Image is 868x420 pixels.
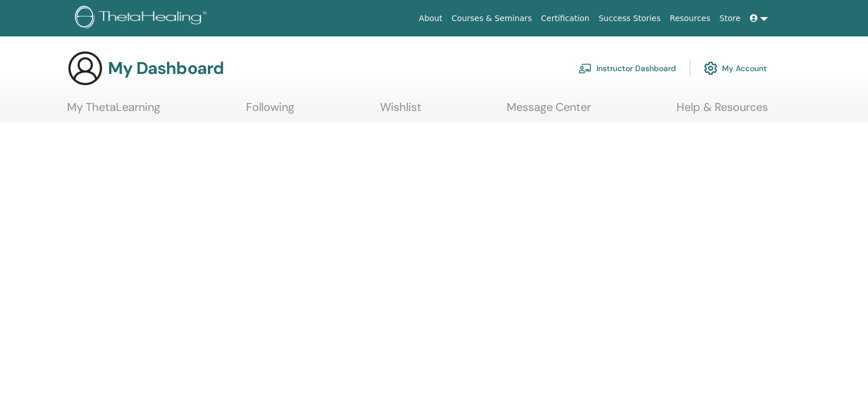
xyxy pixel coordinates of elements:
[67,100,160,122] a: My ThetaLearning
[380,100,422,122] a: Wishlist
[704,59,717,78] img: cog.svg
[447,8,537,29] a: Courses & Seminars
[536,8,594,29] a: Certification
[715,8,745,29] a: Store
[578,63,592,73] img: chalkboard-teacher.svg
[507,100,591,122] a: Message Center
[75,6,211,31] img: logo.png
[704,56,767,81] a: My Account
[414,8,446,29] a: About
[578,56,676,81] a: Instructor Dashboard
[594,8,665,29] a: Success Stories
[108,58,224,79] h3: My Dashboard
[665,8,715,29] a: Resources
[67,50,103,87] img: generic-user-icon.jpg
[246,100,294,122] a: Following
[677,100,768,122] a: Help & Resources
